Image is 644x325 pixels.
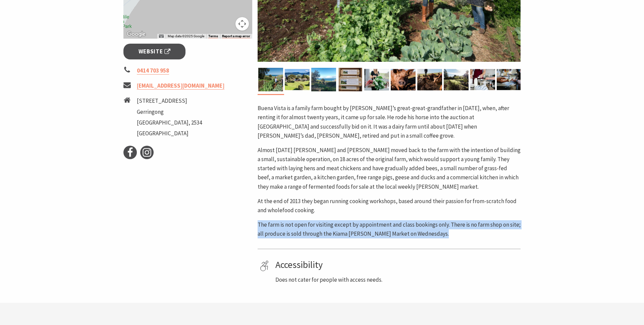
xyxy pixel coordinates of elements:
li: Gerringong [137,107,202,117]
p: At the end of 2013 they began running cooking workshops, based around their passion for from-scra... [258,197,521,215]
img: Buena Vista Farm [311,68,336,91]
img: Buena Vista Farm [285,68,310,91]
img: Buena Vista Farm [444,68,469,91]
img: Buena Vista Farm [417,68,442,91]
button: Map camera controls [235,17,249,31]
a: 0414 703 958 [137,67,169,75]
a: Open this area in Google Maps (opens a new window) [125,30,147,39]
li: [STREET_ADDRESS] [137,96,202,105]
p: Buena Vista is a family farm bought by [PERSON_NAME]’s great-great-grandfather in [DATE], when, a... [258,104,521,140]
img: Buena Vista Farm [470,68,495,91]
button: Keyboard shortcuts [159,34,164,39]
p: Almost [DATE] [PERSON_NAME] and [PERSON_NAME] moved back to the farm with the intention of buildi... [258,146,521,191]
img: Buena Vista Farm [391,68,416,91]
img: Google [125,30,147,39]
a: Report a map error [222,34,250,38]
img: Buena Vista Farm Gerringong [258,68,283,91]
li: [GEOGRAPHIC_DATA] [137,129,202,138]
a: Website [123,44,185,59]
p: Does not cater for people with access needs. [275,275,518,284]
a: Terms (opens in new tab) [208,34,218,38]
img: Buena Vista Farm [364,68,389,91]
p: The farm is not open for visiting except by appointment and class bookings only. There is no farm... [258,220,521,238]
span: Website [139,47,171,56]
a: [EMAIL_ADDRESS][DOMAIN_NAME] [137,82,224,90]
img: Fresh Eggs from Buena Vista Farm [338,68,363,91]
li: [GEOGRAPHIC_DATA], 2534 [137,118,202,127]
span: Map data ©2025 Google [168,34,204,38]
img: Buena Vista Farm [497,68,522,91]
h4: Accessibility [275,259,518,271]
